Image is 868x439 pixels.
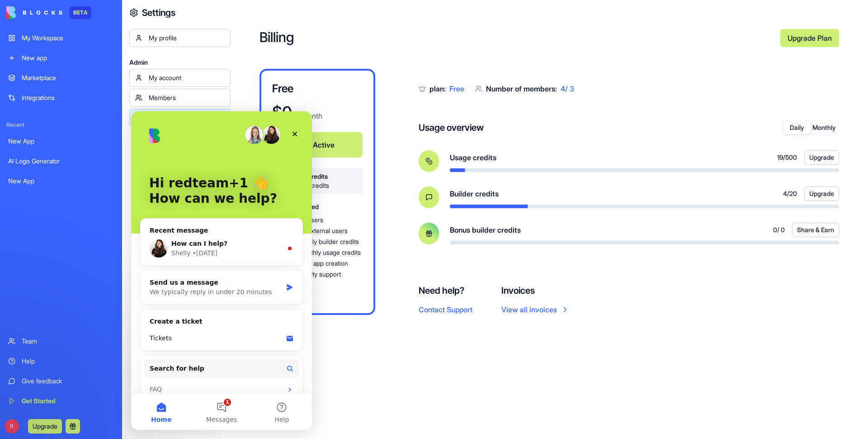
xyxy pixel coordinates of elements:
[419,121,484,134] h4: Usage overview
[22,396,114,406] div: Get Started
[3,372,119,390] a: Give feedback
[8,137,114,146] div: New App
[429,84,446,93] span: plan:
[22,53,114,62] div: New app
[3,69,119,87] a: Marketplace
[28,421,62,430] a: Upgrade
[285,237,359,246] span: 20 Monthly builder credits
[70,6,91,19] div: BETA
[149,93,225,102] div: Members
[279,181,355,190] span: 500 usage credits
[129,109,231,127] a: Billing
[486,84,557,93] span: Number of members:
[3,352,119,370] a: Help
[804,150,839,165] button: Upgrade
[3,152,119,170] a: AI Logo Generator
[285,259,348,268] span: Unlimited app creation
[792,223,839,237] button: Share & Earn
[129,29,231,47] a: My profile
[22,73,114,82] div: Marketplace
[501,284,570,297] h4: Invoices
[450,188,499,199] span: Builder credits
[129,69,231,87] a: My account
[3,29,119,47] a: My Workspace
[450,152,496,163] span: Usage credits
[3,121,119,129] span: Recent
[22,33,114,43] div: My Workspace
[296,110,322,121] p: / month
[259,69,375,315] a: Free$0 / monthActive20builder credits500usage creditsWhat's includedUp to 3 usersUp to 5 external...
[501,304,570,315] a: View all invoices
[8,157,114,166] div: AI Logo Generator
[561,84,574,93] span: 4 / 3
[804,186,839,201] a: Upgrade
[279,172,355,181] span: 20 builder credits
[22,377,114,386] div: Give feedback
[272,103,292,121] h1: $ 0
[272,132,363,157] button: Active
[131,111,312,430] iframe: Intercom live chat
[22,337,114,346] div: Team
[449,84,464,93] span: Free
[142,6,175,19] h4: Settings
[783,121,811,134] button: Daily
[450,224,521,235] span: Bonus builder credits
[143,305,158,311] span: Help
[22,357,114,366] div: Help
[22,93,114,102] div: Integrations
[285,248,361,257] span: 500 Monthly usage credits
[783,189,797,198] span: 4 / 20
[780,29,839,47] a: Upgrade Plan
[129,58,231,67] span: Admin
[3,332,119,350] a: Team
[6,6,62,19] img: logo
[272,81,363,96] h3: Free
[285,226,348,235] span: Up to 5 external users
[3,89,119,107] a: Integrations
[149,33,225,43] div: My profile
[8,177,114,186] div: New App
[285,270,341,279] span: Community support
[811,121,838,134] button: Monthly
[129,89,231,107] a: Members
[777,153,797,162] span: 19 / 500
[3,392,119,410] a: Get Started
[149,73,225,82] div: My account
[3,49,119,67] a: New app
[28,419,62,434] button: Upgrade
[419,304,472,315] button: Contact Support
[6,6,91,19] a: BETA
[259,29,773,47] h2: Billing
[3,172,119,190] a: New App
[773,225,785,234] span: 0 / 0
[419,284,472,297] h4: Need help?
[3,132,119,150] a: New App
